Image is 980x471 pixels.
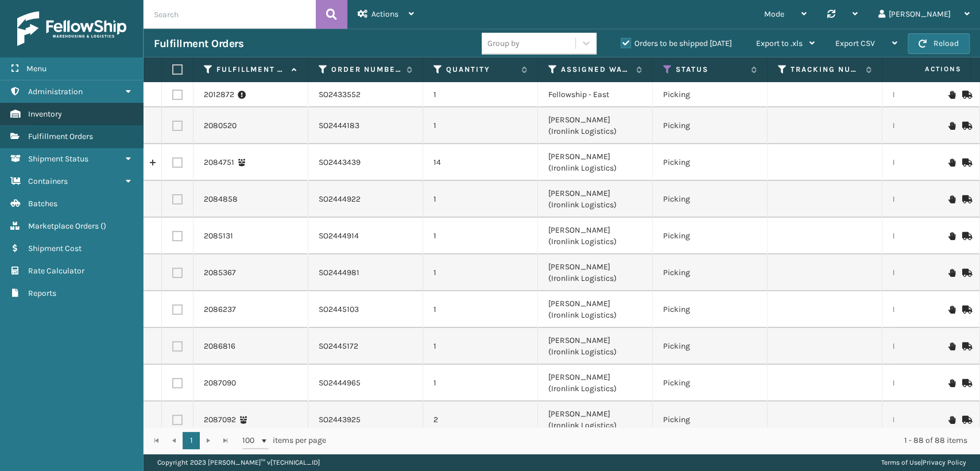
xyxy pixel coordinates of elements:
[621,38,732,48] label: Orders to be shipped [DATE]
[538,254,653,291] td: [PERSON_NAME] (Ironlink Logistics)
[948,416,955,424] i: On Hold
[242,432,326,449] span: items per page
[538,328,653,365] td: [PERSON_NAME] (Ironlink Logistics)
[204,304,236,315] a: 2086237
[446,64,516,75] label: Quantity
[204,194,238,205] a: 2084858
[319,157,361,168] a: SO2443439
[948,195,955,203] i: On Hold
[888,60,968,79] span: Actions
[319,377,361,389] a: SO2444965
[948,122,955,130] i: On Hold
[319,341,358,352] a: SO2445172
[908,33,970,54] button: Reload
[653,401,768,438] td: Picking
[962,122,969,130] i: Mark as Shipped
[948,342,955,350] i: On Hold
[423,254,538,291] td: 1
[923,458,966,466] a: Privacy Policy
[538,107,653,144] td: [PERSON_NAME] (Ironlink Logistics)
[423,181,538,218] td: 1
[423,365,538,401] td: 1
[423,218,538,254] td: 1
[538,82,653,107] td: Fellowship - East
[371,9,398,19] span: Actions
[653,328,768,365] td: Picking
[157,454,320,471] p: Copyright 2023 [PERSON_NAME]™ v [TECHNICAL_ID]
[204,89,234,101] a: 2012872
[319,120,359,132] a: SO2444183
[204,120,237,132] a: 2080520
[653,254,768,291] td: Picking
[653,144,768,181] td: Picking
[835,38,875,48] span: Export CSV
[17,11,126,46] img: logo
[319,230,359,242] a: SO2444914
[423,328,538,365] td: 1
[791,64,860,75] label: Tracking Number
[653,218,768,254] td: Picking
[28,176,68,186] span: Containers
[487,37,520,49] div: Group by
[756,38,803,48] span: Export to .xls
[538,401,653,438] td: [PERSON_NAME] (Ironlink Logistics)
[28,132,93,141] span: Fulfillment Orders
[423,107,538,144] td: 1
[948,306,955,314] i: On Hold
[319,304,359,315] a: SO2445103
[423,291,538,328] td: 1
[28,221,99,231] span: Marketplace Orders
[154,37,243,51] h3: Fulfillment Orders
[962,379,969,387] i: Mark as Shipped
[331,64,401,75] label: Order Number
[319,194,361,205] a: SO2444922
[538,218,653,254] td: [PERSON_NAME] (Ironlink Logistics)
[204,157,234,168] a: 2084751
[538,181,653,218] td: [PERSON_NAME] (Ironlink Logistics)
[948,379,955,387] i: On Hold
[676,64,745,75] label: Status
[28,288,56,298] span: Reports
[962,416,969,424] i: Mark as Shipped
[423,401,538,438] td: 2
[100,221,106,231] span: ( )
[319,414,361,426] a: SO2443925
[948,232,955,240] i: On Hold
[183,432,200,449] a: 1
[653,365,768,401] td: Picking
[962,159,969,167] i: Mark as Shipped
[653,82,768,107] td: Picking
[204,267,236,279] a: 2085367
[423,144,538,181] td: 14
[948,269,955,277] i: On Hold
[948,159,955,167] i: On Hold
[28,244,82,253] span: Shipment Cost
[319,267,359,279] a: SO2444981
[962,306,969,314] i: Mark as Shipped
[653,107,768,144] td: Picking
[962,342,969,350] i: Mark as Shipped
[881,454,966,471] div: |
[538,144,653,181] td: [PERSON_NAME] (Ironlink Logistics)
[28,109,62,119] span: Inventory
[561,64,630,75] label: Assigned Warehouse
[423,82,538,107] td: 1
[962,232,969,240] i: Mark as Shipped
[28,87,83,96] span: Administration
[28,199,57,209] span: Batches
[962,195,969,203] i: Mark as Shipped
[342,435,967,446] div: 1 - 88 of 88 items
[204,414,236,426] a: 2087092
[962,91,969,99] i: Mark as Shipped
[204,341,235,352] a: 2086816
[204,377,236,389] a: 2087090
[319,89,361,101] a: SO2433552
[653,291,768,328] td: Picking
[948,91,955,99] i: On Hold
[653,181,768,218] td: Picking
[28,266,84,276] span: Rate Calculator
[242,435,259,446] span: 100
[26,64,47,74] span: Menu
[962,269,969,277] i: Mark as Shipped
[764,9,784,19] span: Mode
